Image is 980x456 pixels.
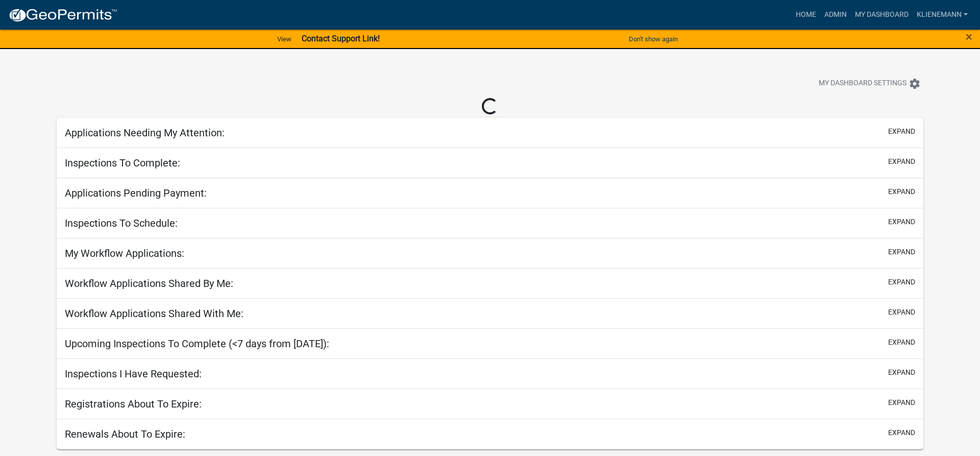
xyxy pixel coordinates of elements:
[65,277,233,290] h5: Workflow Applications Shared By Me:
[913,5,972,25] a: klienemann
[65,338,329,350] h5: Upcoming Inspections To Complete (<7 days from [DATE]):
[65,307,243,320] h5: Workflow Applications Shared With Me:
[888,126,915,137] button: expand
[625,31,682,47] button: Don't show again
[820,5,851,25] a: Admin
[888,427,915,438] button: expand
[888,337,915,348] button: expand
[65,368,202,380] h5: Inspections I Have Requested:
[302,34,380,43] strong: Contact Support Link!
[819,78,906,90] span: My Dashboard Settings
[888,247,915,257] button: expand
[888,307,915,318] button: expand
[888,217,915,227] button: expand
[888,156,915,167] button: expand
[792,5,820,25] a: Home
[65,398,202,410] h5: Registrations About To Expire:
[888,367,915,378] button: expand
[273,31,296,47] a: View
[811,74,929,93] button: My Dashboard Settingssettings
[888,186,915,197] button: expand
[65,428,185,440] h5: Renewals About To Expire:
[65,187,207,199] h5: Applications Pending Payment:
[909,78,921,90] i: settings
[888,397,915,408] button: expand
[966,30,972,44] span: ×
[888,277,915,287] button: expand
[65,217,178,229] h5: Inspections To Schedule:
[966,31,972,43] button: Close
[65,127,225,139] h5: Applications Needing My Attention:
[65,157,180,169] h5: Inspections To Complete:
[65,247,184,259] h5: My Workflow Applications:
[851,5,913,25] a: My Dashboard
